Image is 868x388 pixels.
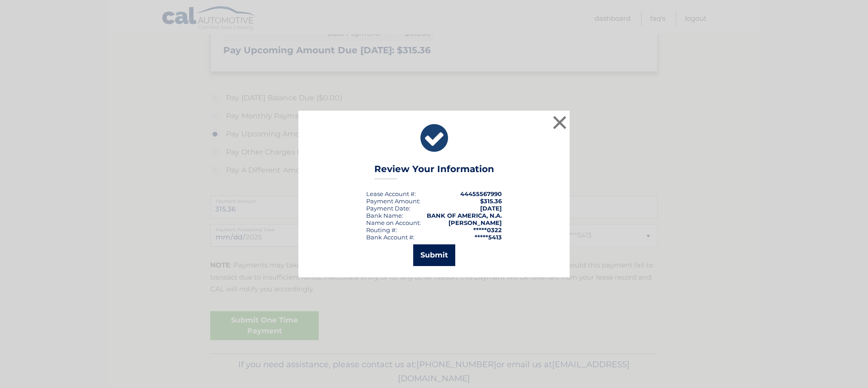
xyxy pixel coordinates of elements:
[366,190,416,197] div: Lease Account #:
[366,234,415,241] div: Bank Account #:
[366,219,421,226] div: Name on Account:
[480,197,502,205] span: $315.36
[413,244,455,266] button: Submit
[460,190,502,197] strong: 44455567990
[374,164,494,179] h3: Review Your Information
[366,197,420,205] div: Payment Amount:
[551,113,569,131] button: ×
[427,212,502,219] strong: BANK OF AMERICA, N.A.
[366,226,397,234] div: Routing #:
[480,205,502,212] span: [DATE]
[366,205,409,212] span: Payment Date
[366,212,403,219] div: Bank Name:
[366,205,410,212] div: :
[448,219,502,226] strong: [PERSON_NAME]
